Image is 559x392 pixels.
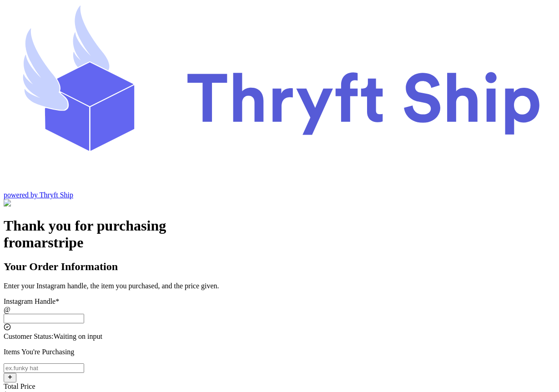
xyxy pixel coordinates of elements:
[4,348,555,356] p: Items You're Purchasing
[54,332,102,340] span: Waiting on input
[4,261,555,273] h2: Your Order Information
[4,191,73,199] a: powered by Thryft Ship
[4,297,59,305] label: Instagram Handle
[4,306,555,314] div: @
[4,217,555,251] h1: Thank you for purchasing from
[4,332,54,340] span: Customer Status:
[34,234,83,251] span: arstripe
[4,382,35,390] label: Total Price
[4,199,94,207] img: Customer Form Background
[4,363,84,373] input: ex.funky hat
[4,282,555,290] p: Enter your Instagram handle, the item you purchased, and the price given.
